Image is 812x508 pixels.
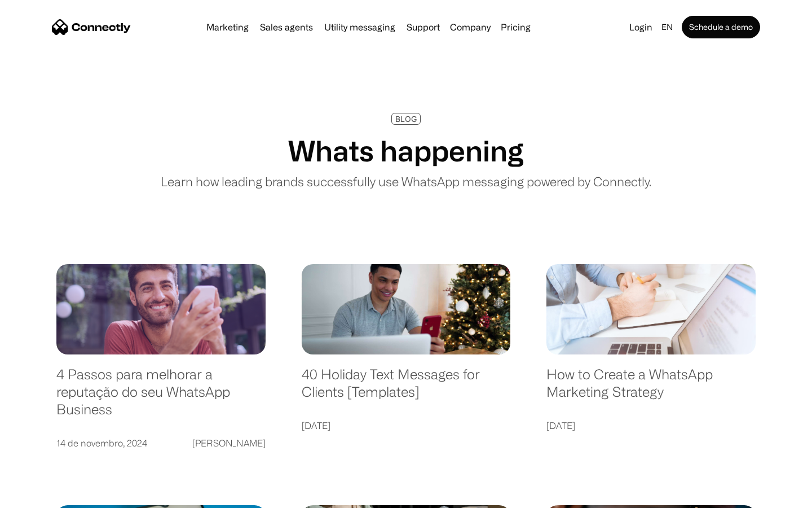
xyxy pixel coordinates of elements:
a: Schedule a demo [682,16,760,38]
aside: Language selected: English [11,488,68,504]
a: Sales agents [255,23,317,32]
h1: Whats happening [288,134,524,168]
a: 4 Passos para melhorar a reputação do seu WhatsApp Business [56,366,266,429]
div: [PERSON_NAME] [192,435,266,451]
div: Company [450,19,491,35]
ul: Language list [23,488,68,504]
div: BLOG [395,115,417,123]
a: 40 Holiday Text Messages for Clients [Templates] [302,366,511,411]
div: 14 de novembro, 2024 [56,435,147,451]
div: [DATE] [546,418,575,433]
a: Marketing [202,23,253,32]
a: Pricing [496,23,535,32]
a: Support [402,23,444,32]
div: en [661,19,673,35]
div: [DATE] [302,418,330,433]
a: Utility messaging [320,23,400,32]
a: How to Create a WhatsApp Marketing Strategy [546,366,756,411]
a: Login [625,19,657,35]
p: Learn how leading brands successfully use WhatsApp messaging powered by Connectly. [161,172,651,191]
